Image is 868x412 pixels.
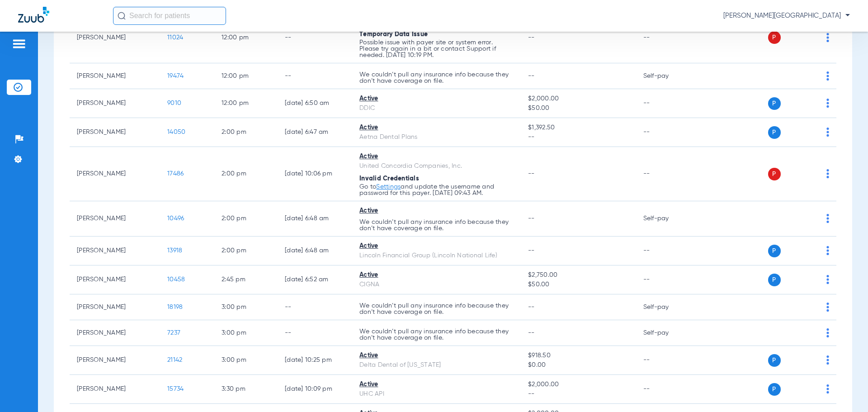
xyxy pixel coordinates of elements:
span: -- [528,304,535,310]
p: We couldn’t pull any insurance info because they don’t have coverage on file. [359,219,514,232]
span: 15734 [167,386,184,392]
td: [PERSON_NAME] [70,237,160,265]
td: -- [636,237,697,265]
span: $2,000.00 [528,380,628,389]
td: [DATE] 6:48 AM [278,201,352,237]
td: [PERSON_NAME] [70,63,160,89]
td: 2:00 PM [214,201,278,237]
td: 3:00 PM [214,294,278,320]
td: 3:00 PM [214,346,278,375]
img: x.svg [806,33,815,42]
td: 2:00 PM [214,147,278,201]
span: $50.00 [528,104,628,113]
img: x.svg [806,214,815,223]
span: Temporary Data Issue [359,31,428,38]
img: x.svg [806,303,815,312]
div: Aetna Dental Plans [359,133,514,142]
span: P [768,168,781,180]
p: We couldn’t pull any insurance info because they don’t have coverage on file. [359,328,514,341]
td: -- [636,118,697,147]
span: $2,750.00 [528,270,628,280]
span: -- [528,133,628,142]
img: group-dot-blue.svg [826,33,829,42]
td: [PERSON_NAME] [70,89,160,118]
img: Zuub Logo [18,7,49,23]
iframe: Chat Widget [823,369,868,412]
img: x.svg [806,355,815,365]
td: 2:00 PM [214,237,278,265]
img: x.svg [806,246,815,255]
p: We couldn’t pull any insurance info because they don’t have coverage on file. [359,303,514,315]
span: 10458 [167,276,185,283]
span: P [768,354,781,367]
span: P [768,274,781,286]
img: x.svg [806,328,815,337]
img: Search Icon [118,12,126,20]
img: group-dot-blue.svg [826,275,829,284]
img: x.svg [806,99,815,108]
span: P [768,126,781,139]
span: P [768,31,781,44]
img: group-dot-blue.svg [826,71,829,81]
a: Settings [376,184,401,190]
img: group-dot-blue.svg [826,328,829,337]
span: $1,392.50 [528,123,628,133]
td: [DATE] 10:09 PM [278,375,352,404]
td: [DATE] 6:50 AM [278,89,352,118]
td: -- [636,375,697,404]
p: Possible issue with payer site or system error. Please try again in a bit or contact Support if n... [359,39,514,58]
div: Active [359,351,514,360]
td: -- [636,12,697,63]
span: Invalid Credentials [359,175,419,182]
span: P [768,97,781,110]
img: x.svg [806,128,815,137]
td: Self-pay [636,320,697,346]
td: 12:00 PM [214,89,278,118]
span: -- [528,73,535,79]
td: [PERSON_NAME] [70,201,160,237]
td: [PERSON_NAME] [70,265,160,294]
p: Go to and update the username and password for this payer. [DATE] 09:43 AM. [359,184,514,196]
img: group-dot-blue.svg [826,99,829,108]
img: hamburger-icon [12,38,26,49]
div: United Concordia Companies, Inc. [359,161,514,171]
span: 11024 [167,34,183,41]
img: group-dot-blue.svg [826,169,829,178]
td: -- [636,147,697,201]
span: -- [528,34,535,41]
span: 21142 [167,357,182,363]
td: -- [278,320,352,346]
td: 3:00 PM [214,320,278,346]
td: -- [636,265,697,294]
td: 2:45 PM [214,265,278,294]
div: Active [359,242,514,251]
td: [DATE] 6:47 AM [278,118,352,147]
div: Active [359,380,514,389]
div: Active [359,270,514,280]
span: -- [528,247,535,254]
span: -- [528,389,628,399]
td: -- [636,89,697,118]
td: [PERSON_NAME] [70,147,160,201]
span: P [768,383,781,396]
td: -- [636,346,697,375]
td: 3:30 PM [214,375,278,404]
span: $0.00 [528,360,628,370]
td: -- [278,12,352,63]
td: -- [278,63,352,89]
span: 18198 [167,304,183,310]
div: CIGNA [359,280,514,289]
span: 7237 [167,330,180,336]
span: -- [528,330,535,336]
td: -- [278,294,352,320]
span: 9010 [167,100,181,106]
span: $50.00 [528,280,628,289]
img: group-dot-blue.svg [826,246,829,255]
td: [PERSON_NAME] [70,118,160,147]
div: Delta Dental of [US_STATE] [359,360,514,370]
span: $918.50 [528,351,628,360]
span: P [768,245,781,257]
td: [DATE] 10:25 PM [278,346,352,375]
td: [DATE] 10:06 PM [278,147,352,201]
span: 14050 [167,129,185,135]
